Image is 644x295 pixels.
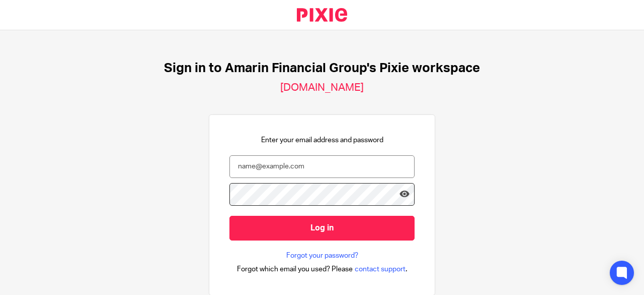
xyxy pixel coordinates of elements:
span: contact support [355,264,406,274]
h2: [DOMAIN_NAME] [280,81,364,94]
p: Enter your email address and password [261,135,383,145]
a: Forgot your password? [286,251,358,261]
input: Log in [229,216,415,241]
h1: Sign in to Amarin Financial Group's Pixie workspace [164,61,480,76]
input: name@example.com [229,155,415,178]
span: Forgot which email you used? Please [237,264,353,274]
div: . [237,263,408,275]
